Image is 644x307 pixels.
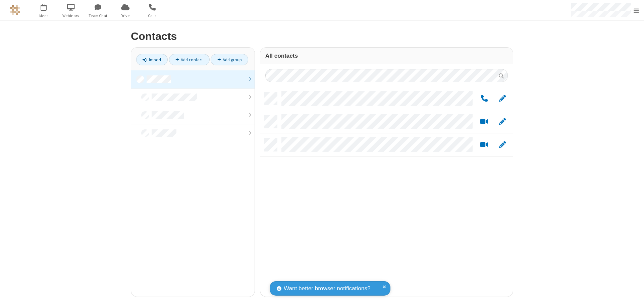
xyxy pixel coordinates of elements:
[10,5,20,15] img: QA Selenium DO NOT DELETE OR CHANGE
[627,290,639,302] iframe: Chat
[31,13,56,19] span: Meet
[211,54,248,65] a: Add group
[496,95,509,103] button: Edit
[478,95,491,103] button: Call by phone
[140,13,165,19] span: Calls
[478,141,491,149] button: Start a video meeting
[131,30,513,42] h2: Contacts
[496,141,509,149] button: Edit
[260,87,513,297] div: grid
[284,284,370,293] span: Want better browser notifications?
[478,118,491,126] button: Start a video meeting
[169,54,210,65] a: Add contact
[86,13,111,19] span: Team Chat
[265,53,508,59] h3: All contacts
[113,13,138,19] span: Drive
[58,13,84,19] span: Webinars
[496,118,509,126] button: Edit
[136,54,168,65] a: Import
